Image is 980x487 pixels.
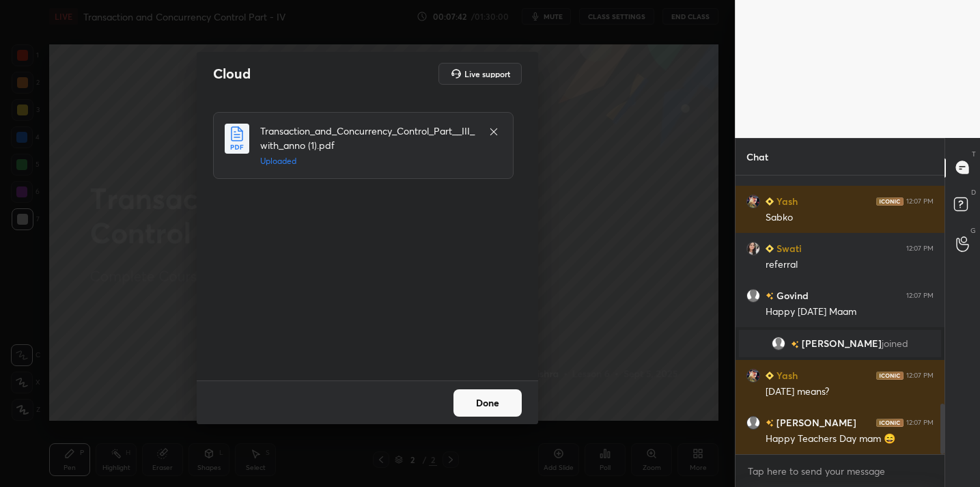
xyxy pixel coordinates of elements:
h2: Cloud [213,65,251,83]
div: Sabko [766,211,934,225]
h6: Yash [774,194,798,208]
h5: Live support [464,70,510,78]
img: iconic-dark.1390631f.png [876,418,904,426]
div: Happy Teachers Day mam 😄 [766,432,934,446]
img: Learner_Badge_beginner_1_8b307cf2a0.svg [766,245,774,253]
span: [PERSON_NAME] [802,338,882,349]
h6: Swati [774,241,802,255]
img: no-rating-badge.077c3623.svg [766,419,774,427]
h5: Uploaded [260,155,475,167]
p: D [971,187,976,197]
img: default.png [746,288,760,302]
div: [DATE] means? [766,385,934,399]
div: 12:07 PM [906,371,934,379]
h6: [PERSON_NAME] [774,415,856,430]
div: hahha [766,164,934,178]
img: Learner_Badge_beginner_1_8b307cf2a0.svg [766,197,774,206]
div: referral [766,258,934,272]
div: grid [736,176,944,454]
img: iconic-dark.1390631f.png [876,197,904,205]
span: joined [882,338,908,349]
img: default.png [746,415,760,429]
h4: Transaction_and_Concurrency_Control_Part__III_with_anno (1).pdf [260,124,475,152]
img: no-rating-badge.077c3623.svg [791,340,799,348]
img: default.png [772,337,785,350]
img: c3dfd033df914328b2536ec6cb3dd120.jpg [746,241,760,255]
img: b5a7167ece2a44f48a8e166495098948.jpg [746,194,760,208]
img: b5a7167ece2a44f48a8e166495098948.jpg [746,368,760,382]
div: 12:07 PM [906,244,934,252]
h6: Govind [774,288,809,303]
p: T [972,149,976,159]
div: 12:07 PM [906,291,934,299]
div: 12:07 PM [906,197,934,205]
p: G [970,225,976,236]
img: no-rating-badge.077c3623.svg [766,292,774,300]
img: Learner_Badge_beginner_1_8b307cf2a0.svg [766,372,774,380]
div: Happy [DATE] Maam [766,305,934,319]
div: 12:07 PM [906,418,934,426]
img: iconic-dark.1390631f.png [876,371,904,379]
h6: Yash [774,368,798,382]
button: Done [453,389,522,417]
p: Chat [736,139,779,175]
